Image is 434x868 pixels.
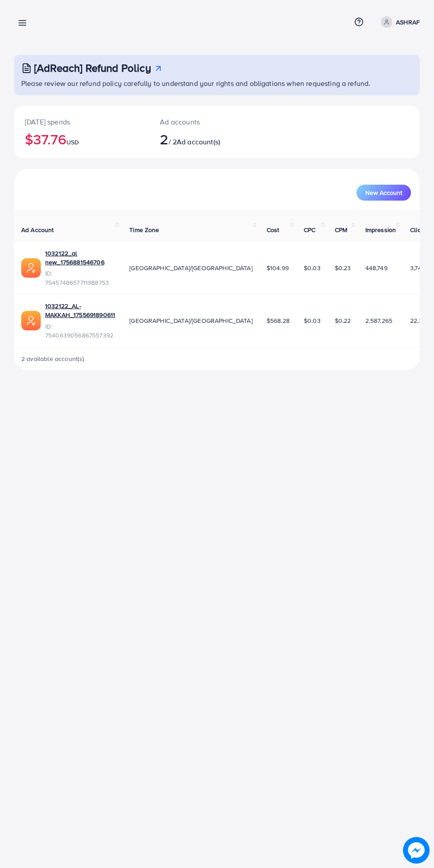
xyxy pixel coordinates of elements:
span: 3,746 [410,263,425,272]
h2: $37.76 [25,131,139,147]
span: 22,300 [410,316,430,325]
p: Ad accounts [160,116,240,127]
span: ID: 7540639056867557392 [45,322,115,340]
p: [DATE] spends [25,116,139,127]
p: ASHRAF [396,17,420,27]
h3: [AdReach] Refund Policy [34,62,151,74]
h2: / 2 [160,131,240,147]
button: New Account [356,185,411,201]
span: $0.03 [304,316,321,325]
span: Cost [267,225,279,234]
span: $0.22 [335,316,351,325]
a: ASHRAF [377,16,420,28]
p: Please review our refund policy carefully to understand your rights and obligations when requesti... [21,78,415,89]
span: Ad Account [21,225,54,234]
span: Ad account(s) [177,137,220,147]
span: Time Zone [129,225,159,234]
span: $0.23 [335,263,351,272]
span: $568.28 [267,316,290,325]
span: ID: 7545748657711988753 [45,269,115,287]
span: New Account [365,190,402,196]
img: image [403,837,430,864]
span: 2 [160,129,168,149]
a: 1032122_al new_1756881546706 [45,249,115,267]
span: 448,749 [365,263,387,272]
img: ic-ads-acc.e4c84228.svg [21,311,41,330]
a: 1032122_AL-MAKKAH_1755691890611 [45,302,115,320]
span: [GEOGRAPHIC_DATA]/[GEOGRAPHIC_DATA] [129,316,252,325]
span: CPC [304,225,315,234]
span: 2 available account(s) [21,354,85,363]
span: Impression [365,225,396,234]
span: Clicks [410,225,427,234]
span: $104.99 [267,263,289,272]
span: USD [66,138,79,147]
span: [GEOGRAPHIC_DATA]/[GEOGRAPHIC_DATA] [129,263,252,272]
img: ic-ads-acc.e4c84228.svg [21,258,41,278]
span: $0.03 [304,263,321,272]
span: 2,587,265 [365,316,392,325]
span: CPM [335,225,347,234]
